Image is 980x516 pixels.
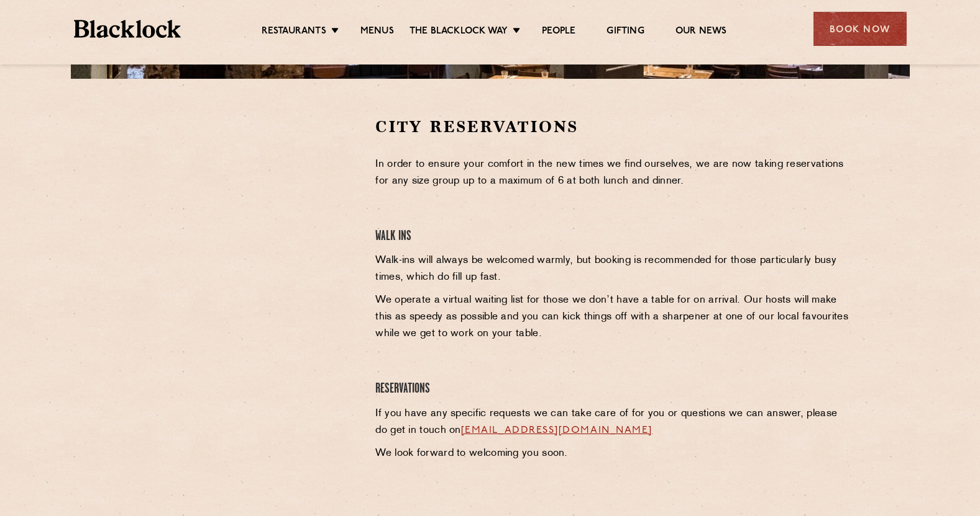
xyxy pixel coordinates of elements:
a: Our News [675,25,727,39]
iframe: OpenTable make booking widget [173,116,312,303]
a: People [542,25,575,39]
p: Walk-ins will always be welcomed warmly, but booking is recommended for those particularly busy t... [375,252,852,286]
p: We operate a virtual waiting list for those we don’t have a table for on arrival. Our hosts will ... [375,292,852,342]
p: If you have any specific requests we can take care of for you or questions we can answer, please ... [375,406,852,439]
a: Restaurants [262,25,326,39]
a: The Blacklock Way [410,25,508,39]
h2: City Reservations [375,116,852,138]
img: BL_Textured_Logo-footer-cropped.svg [74,20,181,38]
a: [EMAIL_ADDRESS][DOMAIN_NAME] [461,425,653,435]
p: We look forward to welcoming you soon. [375,445,852,462]
h4: Walk Ins [375,228,852,245]
div: Book Now [813,12,907,46]
a: Gifting [607,25,644,39]
h4: Reservations [375,381,852,398]
a: Menus [360,25,394,39]
p: In order to ensure your comfort in the new times we find ourselves, we are now taking reservation... [375,156,852,190]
